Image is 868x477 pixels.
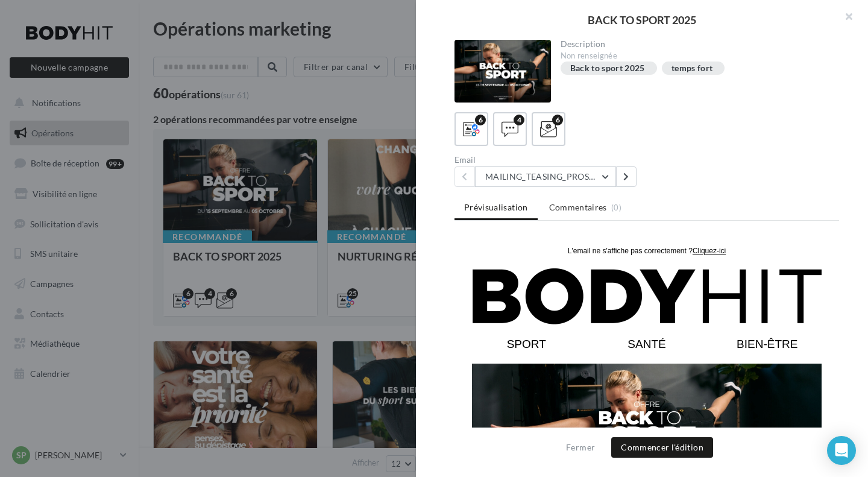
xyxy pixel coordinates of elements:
div: 6 [475,115,486,125]
span: BIEN-ÊTRE [282,98,343,110]
button: MAILING_TEASING_PROSPECTS/ANCIENSCLIENTS [475,166,616,187]
span: Commentaires [549,201,607,213]
img: BAN_MAIL_BTS_V1.jpg [17,124,367,257]
span: SANTÉ [173,98,211,110]
span: L'email ne s'affiche pas correctement ? [113,7,238,15]
button: Fermer [561,440,600,455]
span: (0) [611,203,621,212]
span: SPORT [52,98,92,110]
div: BACK TO SPORT 2025 [435,14,849,25]
div: Description [561,40,830,48]
div: Open Intercom Messenger [827,436,856,465]
div: 4 [514,115,524,125]
button: Commencer l'édition [611,437,713,458]
div: 6 [552,115,563,125]
div: temps fort [671,64,713,73]
div: Email [454,156,642,164]
img: Logo_Body_Hit_Seul_BLACK.png [17,28,367,85]
u: Cliquez-ici [238,7,271,15]
div: Back to sport 2025 [570,64,645,73]
a: Cliquez-ici [238,6,271,15]
div: Non renseignée [561,51,830,62]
